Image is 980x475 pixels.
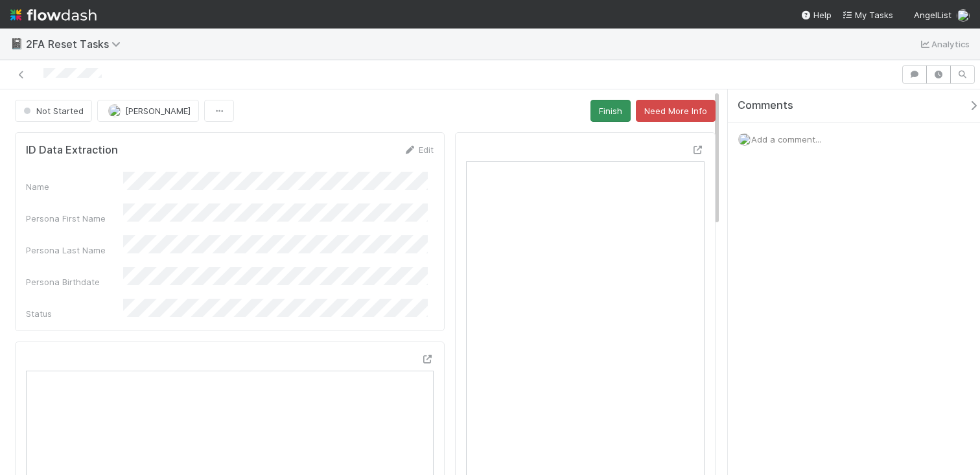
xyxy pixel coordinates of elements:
img: logo-inverted-e16ddd16eac7371096b0.svg [10,4,97,26]
span: 2FA Reset Tasks [26,38,127,51]
div: Status [26,307,123,320]
div: Persona First Name [26,212,123,225]
a: Edit [403,145,434,155]
span: My Tasks [842,10,893,20]
div: Persona Last Name [26,244,123,257]
span: Comments [738,99,793,112]
span: Add a comment... [751,134,821,145]
a: Analytics [918,36,970,52]
img: avatar_a8b9208c-77c1-4b07-b461-d8bc701f972e.png [957,9,970,22]
span: AngelList [914,10,951,20]
button: Not Started [15,100,92,122]
span: 📓 [10,38,23,49]
div: Persona Birthdate [26,275,123,288]
div: Help [800,8,832,21]
div: Name [26,180,123,193]
h5: ID Data Extraction [26,144,118,157]
button: Finish [590,100,631,122]
button: [PERSON_NAME] [97,100,199,122]
button: Need More Info [636,100,716,122]
span: [PERSON_NAME] [125,106,191,116]
img: avatar_a8b9208c-77c1-4b07-b461-d8bc701f972e.png [108,104,121,117]
span: Not Started [21,106,84,116]
img: avatar_a8b9208c-77c1-4b07-b461-d8bc701f972e.png [738,133,751,146]
a: My Tasks [842,8,893,21]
